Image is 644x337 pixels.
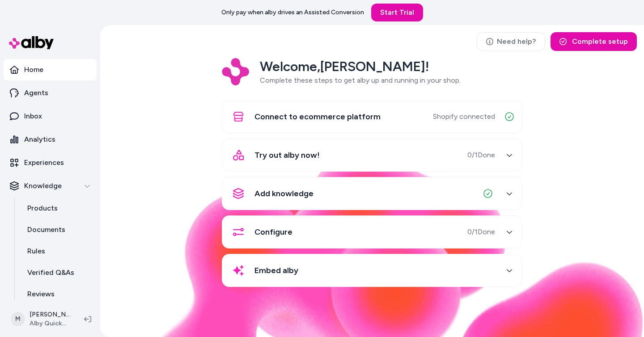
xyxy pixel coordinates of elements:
[551,32,637,51] button: Complete setup
[27,246,45,257] p: Rules
[18,240,97,262] a: Rules
[18,262,97,283] a: Verified Q&As
[4,59,97,80] a: Home
[27,203,58,214] p: Products
[24,134,55,145] p: Analytics
[433,111,495,122] span: Shopify connected
[254,110,381,123] span: Connect to ecommerce platform
[228,260,517,281] button: Embed alby
[24,64,43,75] p: Home
[5,305,77,333] button: M[PERSON_NAME]Alby QuickStart Store
[27,289,55,299] p: Reviews
[100,148,644,337] img: alby Bubble
[228,106,517,127] button: Connect to ecommerce platformShopify connected
[24,111,42,122] p: Inbox
[254,226,292,238] span: Configure
[18,283,97,305] a: Reviews
[4,129,97,150] a: Analytics
[11,312,25,326] span: M
[228,144,517,166] button: Try out alby now!0/1Done
[228,183,517,204] button: Add knowledge
[27,224,65,235] p: Documents
[24,157,64,168] p: Experiences
[260,76,461,84] span: Complete these steps to get alby up and running in your shop.
[260,58,461,75] h2: Welcome, [PERSON_NAME] !
[467,150,495,160] span: 0 / 1 Done
[24,181,62,191] p: Knowledge
[4,82,97,104] a: Agents
[228,221,517,243] button: Configure0/1Done
[222,58,249,85] img: Logo
[18,198,97,219] a: Products
[30,319,70,328] span: Alby QuickStart Store
[4,105,97,127] a: Inbox
[4,175,97,197] button: Knowledge
[24,88,48,98] p: Agents
[477,32,545,51] a: Need help?
[27,267,74,278] p: Verified Q&As
[221,8,364,17] p: Only pay when alby drives an Assisted Conversion
[467,227,495,237] span: 0 / 1 Done
[254,149,320,161] span: Try out alby now!
[4,152,97,173] a: Experiences
[30,310,70,319] p: [PERSON_NAME]
[371,4,423,21] a: Start Trial
[254,264,298,277] span: Embed alby
[9,36,54,49] img: alby Logo
[254,187,314,200] span: Add knowledge
[18,219,97,240] a: Documents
